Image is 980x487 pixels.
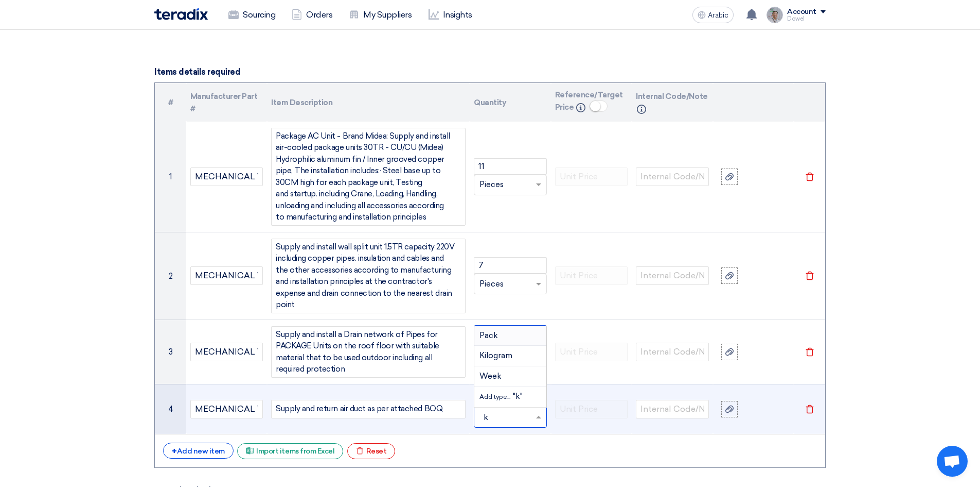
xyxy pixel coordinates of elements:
[443,10,472,20] font: Insights
[190,167,263,186] input: Model Number
[306,10,332,20] font: Orders
[363,10,412,20] font: My Suppliers
[169,272,173,281] font: 2
[787,15,805,22] font: Dowel
[787,7,816,16] font: Account
[271,98,332,107] font: Item Description
[177,447,225,456] font: Add new item
[479,393,513,400] span: Add type...
[555,167,628,186] input: Unit Price
[767,7,783,23] img: IMG_1753965247717.jpg
[474,158,547,175] input: Amount
[190,343,263,361] input: Model Number
[154,67,240,77] font: Items details required
[555,266,628,285] input: Unit Price
[474,257,547,274] input: Amount
[190,400,263,418] input: Model Number
[172,446,177,456] font: +
[256,447,334,456] font: Import items from Excel
[271,400,466,418] div: Name
[243,10,275,20] font: Sourcing
[555,400,628,418] input: Unit Price
[169,347,173,357] font: 3
[366,447,387,456] font: Reset
[937,446,968,477] a: Open chat
[168,98,173,107] font: #
[692,7,734,23] button: Arabic
[479,372,502,381] font: Week
[479,351,512,360] font: Kilogram
[283,4,341,26] a: Orders
[271,128,466,226] div: Name
[341,4,420,26] a: My Suppliers
[220,4,283,26] a: Sourcing
[474,98,506,107] font: Quantity
[154,8,208,20] img: Teradix logo
[555,90,623,112] font: Reference/Target Price
[190,92,258,113] font: Manufacturer Part #
[271,239,466,313] div: Name
[636,167,709,186] input: Internal Code/Note
[636,92,707,101] font: Internal Code/Note
[636,343,709,361] input: Internal Code/Note
[190,266,263,285] input: Model Number
[169,172,172,181] font: 1
[155,83,186,122] th: Serial Number
[479,331,498,340] font: Pack
[708,11,728,20] font: Arabic
[168,405,173,414] font: 4
[420,4,480,26] a: Insights
[479,392,523,401] span: "k"
[636,400,709,418] input: Internal Code/Note
[636,266,709,285] input: Internal Code/Note
[555,343,628,361] input: Unit Price
[271,326,466,378] div: Name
